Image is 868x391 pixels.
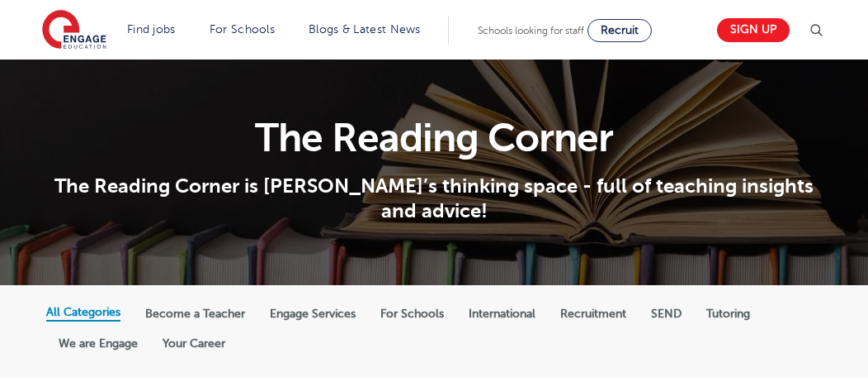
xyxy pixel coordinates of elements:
label: Your Career [163,336,225,351]
label: Recruitment [560,307,626,322]
a: For Schools [210,23,275,36]
span: Recruit [601,24,639,36]
label: All Categories [46,305,120,320]
a: Sign up [717,18,790,42]
label: We are Engage [59,336,138,351]
label: International [469,307,535,322]
p: The Reading Corner is [PERSON_NAME]’s thinking space - full of teaching insights and advice! [46,174,822,223]
label: Engage Services [270,307,356,322]
h1: The Reading Corner [46,118,822,158]
img: Engage Education [42,10,106,51]
a: Find jobs [127,23,176,36]
a: Blogs & Latest News [309,23,421,36]
label: For Schools [380,307,444,322]
label: SEND [651,307,682,322]
label: Tutoring [706,307,750,322]
a: Recruit [587,19,652,42]
label: Become a Teacher [145,307,245,322]
span: Schools looking for staff [478,25,584,36]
